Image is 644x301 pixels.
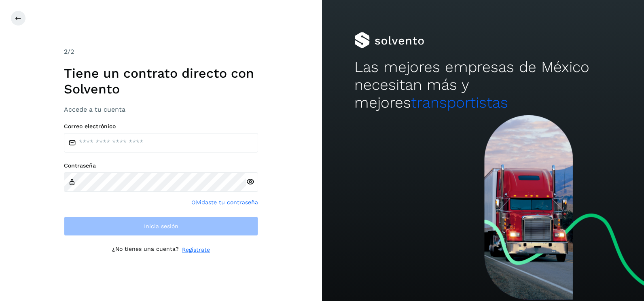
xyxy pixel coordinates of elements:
a: Olvidaste tu contraseña [191,198,258,207]
label: Correo electrónico [64,123,258,130]
h1: Tiene un contrato directo con Solvento [64,66,258,97]
h2: Las mejores empresas de México necesitan más y mejores [354,58,612,112]
span: transportistas [411,94,508,111]
label: Contraseña [64,162,258,169]
button: Inicia sesión [64,216,258,236]
p: ¿No tienes una cuenta? [112,246,179,254]
a: Regístrate [182,246,210,254]
span: 2 [64,48,68,55]
span: Inicia sesión [144,223,178,229]
h3: Accede a tu cuenta [64,106,258,113]
div: /2 [64,47,258,57]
